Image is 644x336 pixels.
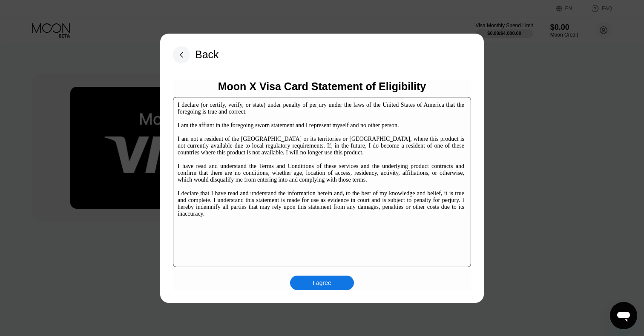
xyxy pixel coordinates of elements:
[313,279,331,287] div: I agree
[173,46,219,63] div: Back
[178,102,464,217] div: I declare (or certify, verify, or state) under penalty of perjury under the laws of the United St...
[195,48,219,61] div: Back
[218,80,426,93] div: Moon X Visa Card Statement of Eligibility
[290,276,354,290] div: I agree
[610,302,637,329] iframe: Mesajlaşma penceresini başlatma düğmesi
